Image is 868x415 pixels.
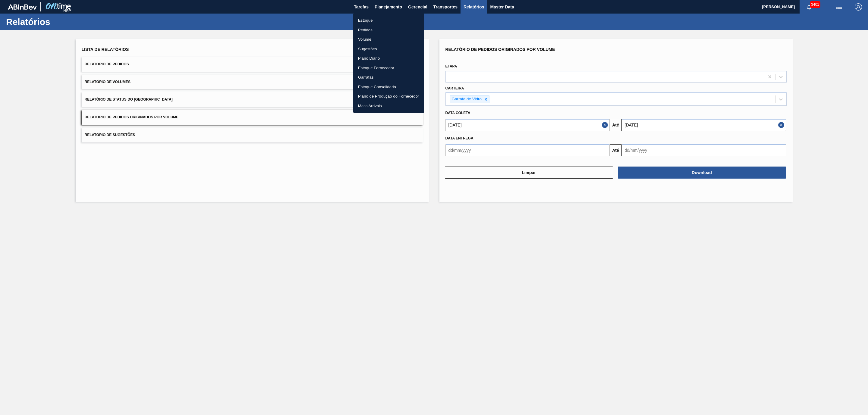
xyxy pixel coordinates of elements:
a: Estoque [353,16,424,25]
a: Plano de Produção do Fornecedor [353,92,424,101]
a: Volume [353,35,424,44]
a: Sugestões [353,44,424,54]
a: Pedidos [353,25,424,35]
a: Plano Diário [353,54,424,63]
a: Garrafas [353,73,424,82]
a: Estoque Fornecedor [353,63,424,73]
a: Mass Arrivals [353,101,424,111]
a: Estoque Consolidado [353,82,424,92]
